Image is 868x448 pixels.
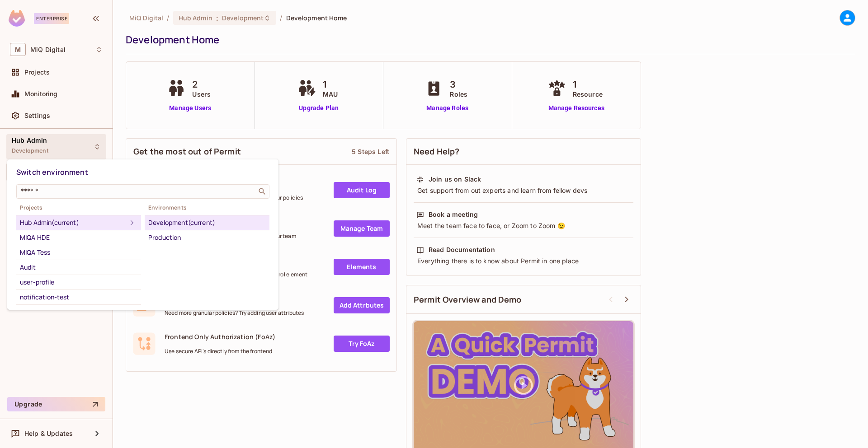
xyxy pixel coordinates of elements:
div: Development (current) [148,217,266,228]
span: Switch environment [16,167,88,177]
div: Production [148,232,266,243]
span: Environments [145,204,269,211]
div: MIQA HDE [20,232,137,243]
div: MIQA Tess [20,247,137,258]
div: Hub Admin (current) [20,217,127,228]
div: user-profile [20,277,137,288]
div: notification-test [20,292,137,303]
div: Audit [20,262,137,273]
span: Projects [16,204,141,211]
